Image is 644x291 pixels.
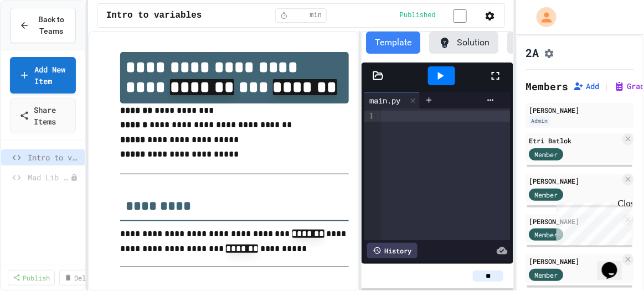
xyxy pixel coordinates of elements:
button: Add [573,81,600,92]
div: My Account [525,4,559,30]
input: publish toggle [440,9,480,23]
div: [PERSON_NAME] [529,176,621,186]
a: Share Items [10,98,76,133]
span: Back to Teams [36,14,66,37]
span: Member [535,190,558,200]
span: Mad Lib Assignment [28,172,70,183]
span: Published [400,11,436,20]
iframe: chat widget [552,199,633,246]
a: Delete [59,270,102,285]
span: min [310,11,322,20]
span: Intro to variables [106,9,202,22]
div: Chat with us now!Close [4,4,76,70]
div: Admin [529,116,550,126]
button: Assignment Settings [544,46,555,59]
h2: Members [526,79,569,94]
div: [PERSON_NAME] [529,105,631,115]
h1: 2A [526,45,539,60]
span: Intro to variables [28,152,80,163]
a: Add New Item [10,57,76,93]
div: Unpublished [70,174,78,181]
span: | [604,80,610,93]
div: Etri Batlok [529,136,621,145]
iframe: chat widget [597,247,633,280]
div: [PERSON_NAME] [529,216,621,226]
a: Publish [8,270,55,285]
button: Back to Teams [10,8,76,43]
div: [PERSON_NAME] [529,256,621,266]
span: Member [535,230,558,240]
div: Content is published and visible to students [400,8,480,22]
span: Member [535,270,558,280]
span: Member [535,149,558,159]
